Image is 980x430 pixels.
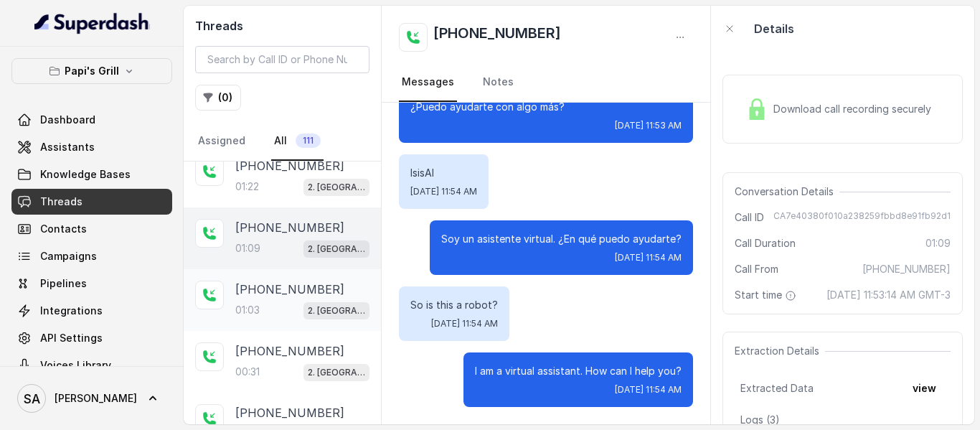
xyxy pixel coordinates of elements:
a: Integrations [11,298,172,324]
a: Pipelines [11,271,172,296]
span: [DATE] 11:54 AM [410,186,477,197]
button: Papi's Grill [11,58,172,84]
a: All111 [271,122,324,161]
a: Campaigns [11,243,172,269]
a: Voices Library [11,352,172,378]
span: Assistants [40,140,95,154]
p: 2. [GEOGRAPHIC_DATA] [308,242,365,256]
span: Knowledge Bases [40,167,131,182]
p: Details [754,20,794,37]
nav: Tabs [399,63,693,102]
span: [DATE] 11:53 AM [615,120,682,131]
p: I am a virtual assistant. How can I help you? [475,364,682,378]
h2: Threads [195,17,369,34]
p: [PHONE_NUMBER] [235,404,344,421]
span: 01:09 [925,236,951,251]
span: Contacts [40,222,87,236]
a: Assigned [195,122,248,161]
span: Integrations [40,304,103,318]
a: Notes [480,63,517,102]
span: [DATE] 11:54 AM [615,252,682,263]
span: Conversation Details [735,184,839,199]
span: 111 [296,134,321,148]
span: Extraction Details [735,344,825,358]
p: [PHONE_NUMBER] [235,281,344,298]
button: view [904,375,945,401]
p: IsisAI [410,166,477,180]
span: CA7e40380f010a238259fbbd8e91fb92d1 [773,210,951,225]
span: Dashboard [40,113,95,127]
span: [DATE] 11:54 AM [431,318,498,329]
button: (0) [195,85,241,111]
img: Lock Icon [746,98,768,120]
p: 01:09 [235,241,260,256]
span: API Settings [40,331,103,345]
text: SA [24,391,40,406]
p: 00:31 [235,365,260,379]
span: Extracted Data [740,381,814,396]
p: Papi's Grill [65,62,119,80]
p: [PHONE_NUMBER] [235,157,344,174]
p: 01:22 [235,179,259,194]
span: [PERSON_NAME] [55,391,137,406]
a: Contacts [11,216,172,242]
span: [DATE] 11:54 AM [615,384,682,396]
span: Campaigns [40,249,97,263]
a: Knowledge Bases [11,162,172,187]
h2: [PHONE_NUMBER] [433,23,561,52]
p: 2. [GEOGRAPHIC_DATA] [308,365,365,380]
a: Threads [11,189,172,215]
span: Voices Library [40,358,111,373]
span: [DATE] 11:53:14 AM GMT-3 [826,288,951,302]
p: 2. [GEOGRAPHIC_DATA] [308,304,365,318]
span: [PHONE_NUMBER] [862,262,951,276]
a: API Settings [11,325,172,351]
p: So is this a robot? [410,298,498,312]
span: Threads [40,195,83,209]
p: [PHONE_NUMBER] [235,219,344,236]
span: Call Duration [735,236,796,251]
a: Assistants [11,134,172,160]
p: 2. [GEOGRAPHIC_DATA] [308,180,365,195]
p: 01:03 [235,303,260,317]
input: Search by Call ID or Phone Number [195,46,369,73]
span: Download call recording securely [773,102,937,116]
a: [PERSON_NAME] [11,378,172,419]
p: Logs ( 3 ) [740,413,945,427]
p: Soy un asistente virtual. ¿En qué puedo ayudarte? [441,232,682,246]
span: Start time [735,288,799,302]
span: Call ID [735,210,764,225]
img: light.svg [34,11,150,34]
span: Pipelines [40,276,87,291]
span: Call From [735,262,778,276]
p: [PHONE_NUMBER] [235,342,344,360]
a: Messages [399,63,457,102]
nav: Tabs [195,122,369,161]
a: Dashboard [11,107,172,133]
